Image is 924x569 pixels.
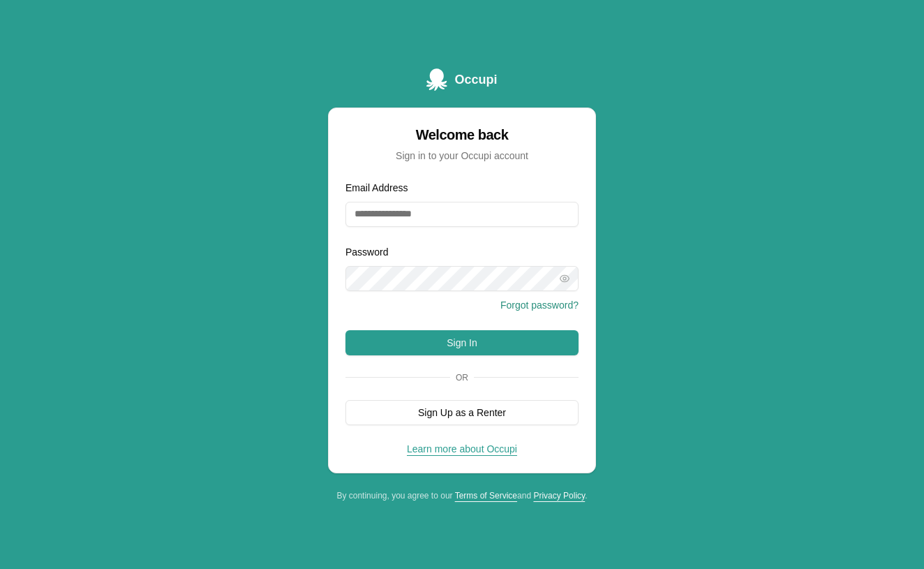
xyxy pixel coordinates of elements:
button: Sign Up as a Renter [345,400,579,425]
button: Forgot password? [500,298,579,312]
div: Welcome back [345,125,579,145]
label: Password [345,246,388,258]
a: Learn more about Occupi [407,443,517,455]
a: Occupi [426,68,497,91]
div: By continuing, you agree to our and . [328,490,596,501]
a: Privacy Policy [533,491,585,501]
a: Terms of Service [455,491,517,501]
span: Occupi [454,70,497,89]
label: Email Address [345,182,408,193]
button: Sign In [345,330,579,355]
div: Sign in to your Occupi account [345,149,579,163]
span: Or [450,372,474,383]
